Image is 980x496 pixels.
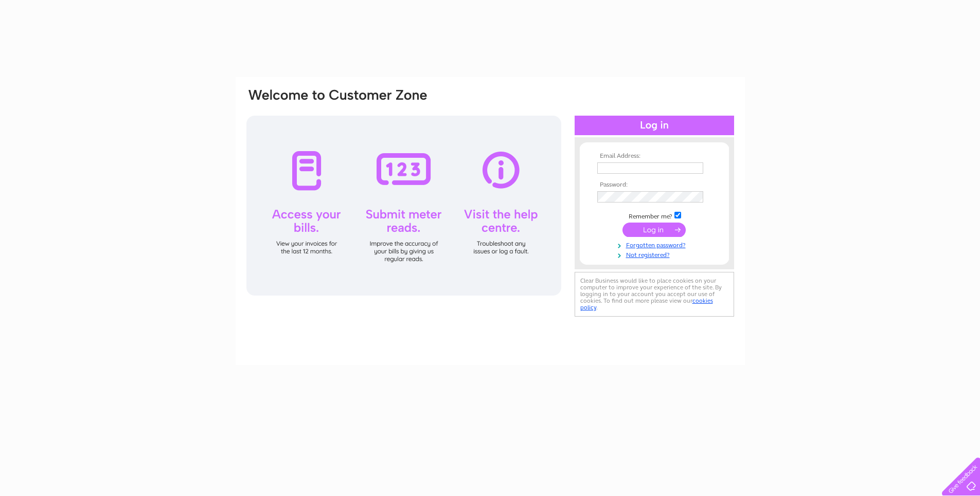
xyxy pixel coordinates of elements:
[580,297,713,311] a: cookies policy
[597,249,714,259] a: Not registered?
[595,210,714,221] td: Remember me?
[622,223,686,237] input: Submit
[595,181,714,189] th: Password:
[597,240,714,249] a: Forgotten password?
[575,272,734,317] div: Clear Business would like to place cookies on your computer to improve your experience of the sit...
[595,153,714,160] th: Email Address:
